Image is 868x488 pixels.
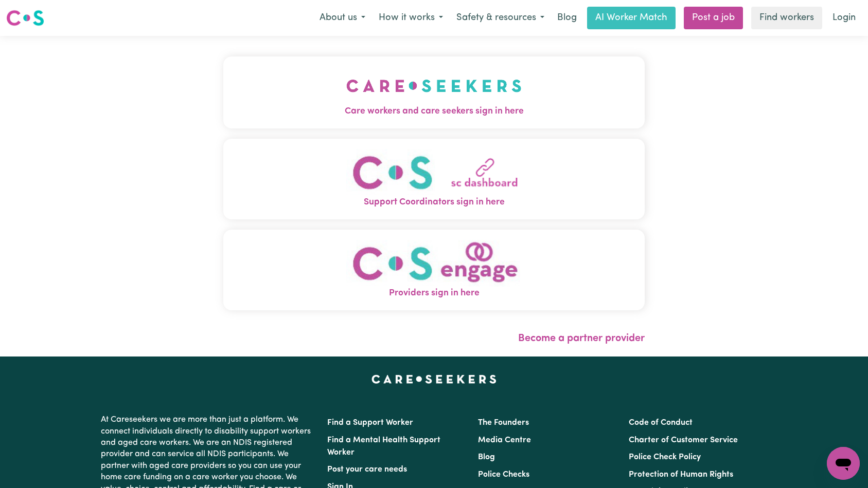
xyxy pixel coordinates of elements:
[372,7,450,29] button: How it works
[826,7,862,29] a: Login
[223,139,645,219] button: Support Coordinators sign in here
[629,436,738,444] a: Charter of Customer Service
[587,7,676,29] a: AI Worker Match
[327,436,440,457] a: Find a Mental Health Support Worker
[478,471,529,479] a: Police Checks
[827,447,860,480] iframe: Button to launch messaging window
[450,7,551,29] button: Safety & resources
[478,453,495,461] a: Blog
[223,57,645,128] button: Care workers and care seekers sign in here
[478,419,529,427] a: The Founders
[223,105,645,118] span: Care workers and care seekers sign in here
[223,230,645,310] button: Providers sign in here
[478,436,531,444] a: Media Centre
[629,419,693,427] a: Code of Conduct
[223,287,645,300] span: Providers sign in here
[629,471,733,479] a: Protection of Human Rights
[751,7,822,29] a: Find workers
[518,333,645,344] a: Become a partner provider
[684,7,743,29] a: Post a job
[313,7,372,29] button: About us
[629,453,701,461] a: Police Check Policy
[551,7,583,29] a: Blog
[327,419,413,427] a: Find a Support Worker
[6,9,44,27] img: Careseekers logo
[371,375,497,383] a: Careseekers home page
[327,465,407,474] a: Post your care needs
[6,6,44,30] a: Careseekers logo
[223,196,645,209] span: Support Coordinators sign in here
